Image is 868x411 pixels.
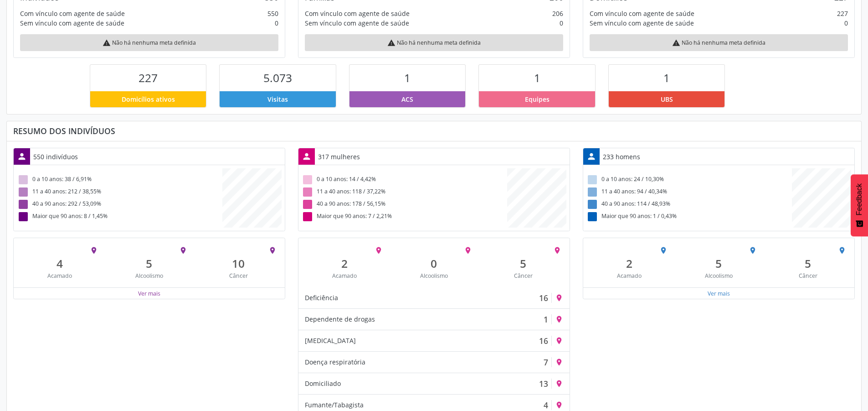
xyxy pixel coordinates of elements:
i: warning [672,39,680,47]
div: Doença respiratória [305,357,365,367]
i: place [375,246,383,255]
div: 10 [200,257,277,270]
div: 0 a 10 anos: 14 / 4,42% [302,173,507,186]
span: 5.073 [263,70,292,85]
div: 5 [485,257,561,270]
div: 0 [275,18,278,28]
div: Câncer [485,272,561,280]
div: Câncer [200,272,277,280]
div: [MEDICAL_DATA] [305,336,356,346]
div: 16 [539,336,548,346]
i: person [586,151,596,161]
span: 1 [663,70,670,85]
div: 317 mulheres [315,149,363,165]
i: place [555,401,563,409]
span: 227 [139,70,158,85]
div: 0 a 10 anos: 38 / 6,91% [17,173,222,186]
div: 1 [544,314,548,324]
span: UBS [661,94,673,104]
i: place [555,294,563,302]
div: 227 [837,9,848,18]
i: place [464,246,472,255]
span: Domicílios ativos [122,94,175,104]
div: 550 indivíduos [30,149,81,165]
i: place [555,315,563,323]
i: place [555,380,563,388]
div: Sem vínculo com agente de saúde [20,18,124,28]
div: Domiciliado [305,379,341,389]
div: 0 [844,18,848,28]
i: place [179,246,187,255]
span: Visitas [267,94,288,104]
div: Acamado [591,272,668,280]
i: place [90,246,98,255]
div: Sem vínculo com agente de saúde [305,18,409,28]
div: Acamado [306,272,383,280]
div: 5 [680,257,757,270]
div: Alcoolismo [680,272,757,280]
div: Acamado [22,272,98,280]
div: 5 [111,257,187,270]
div: 16 [539,293,548,303]
div: 40 a 90 anos: 178 / 56,15% [302,198,507,210]
button: Ver mais [138,289,161,298]
div: 7 [544,357,548,367]
div: Com vínculo com agente de saúde [20,9,125,18]
i: warning [387,39,395,47]
div: 40 a 90 anos: 114 / 48,93% [586,198,792,210]
div: 2 [306,257,383,270]
div: 0 [395,257,472,270]
div: Dependente de drogas [305,314,375,324]
div: Alcoolismo [395,272,472,280]
span: 1 [404,70,411,85]
i: place [553,246,561,255]
div: Maior que 90 anos: 1 / 0,43% [586,210,792,223]
div: 11 a 40 anos: 94 / 40,34% [586,186,792,198]
span: Feedback [855,183,863,215]
div: Fumante/Tabagista [305,400,364,410]
div: Não há nenhuma meta definida [305,34,563,51]
i: warning [103,39,111,47]
div: Câncer [770,272,846,280]
button: Ver mais [707,289,730,298]
div: 40 a 90 anos: 292 / 53,09% [17,198,222,210]
div: Com vínculo com agente de saúde [305,9,410,18]
span: 1 [534,70,540,85]
div: 233 homens [600,149,643,165]
div: Deficiência [305,293,338,303]
div: 0 [560,18,563,28]
div: 4 [544,400,548,410]
div: Sem vínculo com agente de saúde [590,18,694,28]
i: place [659,246,668,255]
div: Maior que 90 anos: 8 / 1,45% [17,210,222,223]
i: person [302,151,312,161]
div: 11 a 40 anos: 212 / 38,55% [17,186,222,198]
div: 4 [22,257,98,270]
i: place [555,358,563,366]
div: 0 a 10 anos: 24 / 10,30% [586,173,792,186]
div: 5 [770,257,846,270]
i: place [555,337,563,345]
i: place [749,246,757,255]
span: Equipes [525,94,550,104]
div: Com vínculo com agente de saúde [590,9,694,18]
div: 2 [591,257,668,270]
button: Feedback - Mostrar pesquisa [851,174,868,236]
i: person [17,151,27,161]
div: Alcoolismo [111,272,187,280]
div: 13 [539,379,548,389]
div: Resumo dos indivíduos [13,126,855,136]
span: ACS [401,94,413,104]
div: Não há nenhuma meta definida [590,34,848,51]
div: Maior que 90 anos: 7 / 2,21% [302,210,507,223]
div: Não há nenhuma meta definida [20,34,278,51]
div: 11 a 40 anos: 118 / 37,22% [302,186,507,198]
i: place [838,246,846,255]
i: place [268,246,277,255]
div: 550 [267,9,278,18]
div: 206 [552,9,563,18]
